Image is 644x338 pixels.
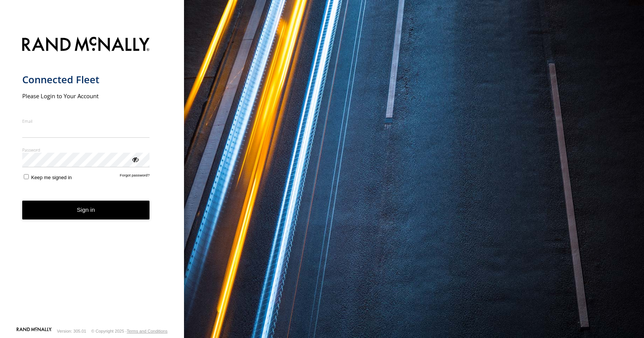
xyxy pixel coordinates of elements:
label: Password [22,147,150,153]
a: Forgot password? [120,173,150,180]
form: main [22,32,162,326]
div: ViewPassword [131,155,139,163]
h2: Please Login to Your Account [22,92,150,100]
h1: Connected Fleet [22,73,150,86]
a: Terms and Conditions [127,329,168,333]
img: Rand McNally [22,35,150,55]
button: Sign in [22,201,150,219]
div: © Copyright 2025 - [91,329,168,333]
input: Keep me signed in [24,174,29,179]
div: Version: 305.01 [57,329,86,333]
a: Visit our Website [16,327,52,335]
label: Email [22,118,150,124]
span: Keep me signed in [31,175,72,180]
